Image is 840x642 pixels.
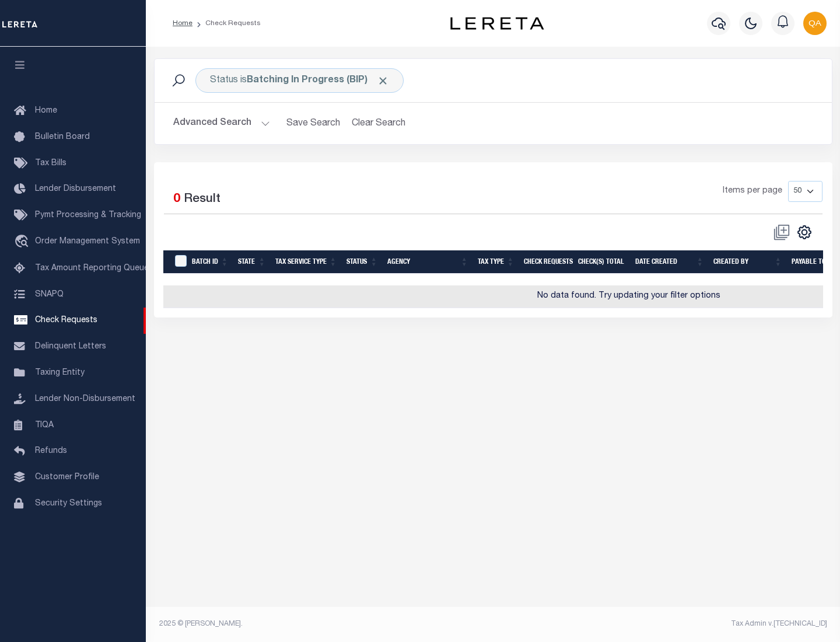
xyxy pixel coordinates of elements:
img: logo-dark.svg [450,17,544,30]
th: Tax Service Type: activate to sort column ascending [271,250,342,274]
th: Tax Type: activate to sort column ascending [473,250,519,274]
th: State: activate to sort column ascending [233,250,271,274]
span: TIQA [35,421,54,429]
th: Created By: activate to sort column ascending [709,250,787,274]
i: travel_explore [14,235,33,250]
span: Lender Disbursement [35,185,116,193]
b: Batching In Progress (BIP) [247,76,389,85]
th: Batch Id: activate to sort column ascending [187,250,233,274]
th: Check Requests [519,250,573,274]
div: Status is [195,68,404,93]
li: Check Requests [192,18,261,29]
span: Tax Bills [35,159,66,168]
button: Clear Search [347,112,411,135]
span: Security Settings [35,500,102,508]
span: Delinquent Letters [35,343,106,351]
span: Refunds [35,447,67,455]
span: Lender Non-Disbursement [35,395,135,403]
th: Date Created: activate to sort column ascending [631,250,709,274]
span: Tax Amount Reporting Queue [35,264,149,273]
span: Taxing Entity [35,369,85,377]
img: svg+xml;base64,PHN2ZyB4bWxucz0iaHR0cDovL3d3dy53My5vcmcvMjAwMC9zdmciIHBvaW50ZXItZXZlbnRzPSJub25lIi... [803,12,827,35]
th: Check(s) Total [573,250,631,274]
span: 0 [173,193,180,205]
span: Pymt Processing & Tracking [35,211,141,219]
span: Bulletin Board [35,133,90,141]
span: Customer Profile [35,473,99,481]
div: 2025 © [PERSON_NAME]. [150,619,494,629]
span: Check Requests [35,316,97,325]
span: SNAPQ [35,290,64,298]
label: Result [184,190,220,209]
a: Home [173,20,192,27]
span: Click to Remove [377,75,389,87]
button: Save Search [279,112,347,135]
div: Tax Admin v.[TECHNICAL_ID] [502,619,827,629]
span: Home [35,107,57,115]
th: Agency: activate to sort column ascending [383,250,473,274]
th: Status: activate to sort column ascending [342,250,383,274]
span: Items per page [723,185,782,198]
button: Advanced Search [173,112,270,135]
span: Order Management System [35,238,140,246]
